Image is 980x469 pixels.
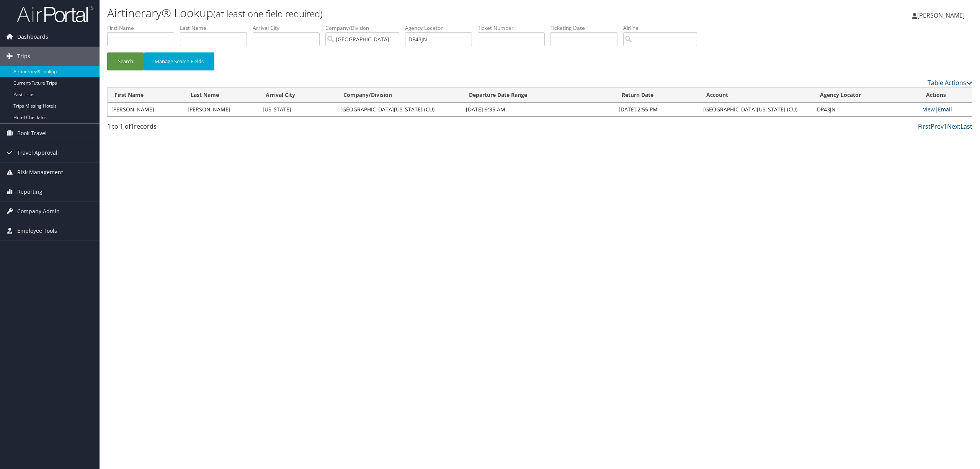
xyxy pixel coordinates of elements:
[17,47,30,66] span: Trips
[107,5,684,21] h1: Airtinerary® Lookup
[184,103,259,116] td: [PERSON_NAME]
[938,106,952,113] a: Email
[108,103,184,116] td: [PERSON_NAME]
[184,88,259,103] th: Last Name: activate to sort column ascending
[623,24,703,32] label: Airline
[107,52,144,70] button: Search
[107,122,315,135] div: 1 to 1 of records
[917,11,965,20] span: [PERSON_NAME]
[213,7,323,20] small: (at least one field required)
[17,27,48,46] span: Dashboards
[478,24,550,32] label: Ticket Number
[919,103,972,116] td: |
[131,122,134,131] span: 1
[947,122,960,131] a: Next
[180,24,253,32] label: Last Name
[108,88,184,103] th: First Name: activate to sort column ascending
[107,24,180,32] label: First Name
[550,24,623,32] label: Ticketing Date
[17,182,42,201] span: Reporting
[17,221,57,240] span: Employee Tools
[336,88,462,103] th: Company/Division
[928,78,972,87] a: Table Actions
[615,103,699,116] td: [DATE] 2:55 PM
[259,103,336,116] td: [US_STATE]
[144,52,214,70] button: Manage Search Fields
[919,88,972,103] th: Actions
[912,4,972,27] a: [PERSON_NAME]
[615,88,699,103] th: Return Date: activate to sort column ascending
[17,163,63,182] span: Risk Management
[813,103,919,116] td: DP43JN
[699,88,813,103] th: Account: activate to sort column ascending
[462,88,615,103] th: Departure Date Range: activate to sort column ascending
[17,202,60,221] span: Company Admin
[17,5,93,23] img: airportal-logo.png
[918,122,931,131] a: First
[960,122,972,131] a: Last
[813,88,919,103] th: Agency Locator: activate to sort column ascending
[17,124,47,143] span: Book Travel
[944,122,947,131] a: 1
[405,24,478,32] label: Agency Locator
[462,103,615,116] td: [DATE] 9:35 AM
[253,24,325,32] label: Arrival City
[336,103,462,116] td: [GEOGRAPHIC_DATA][US_STATE] (CU)
[923,106,935,113] a: View
[17,143,57,162] span: Travel Approval
[325,24,405,32] label: Company/Division
[931,122,944,131] a: Prev
[699,103,813,116] td: [GEOGRAPHIC_DATA][US_STATE] (CU)
[259,88,336,103] th: Arrival City: activate to sort column descending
